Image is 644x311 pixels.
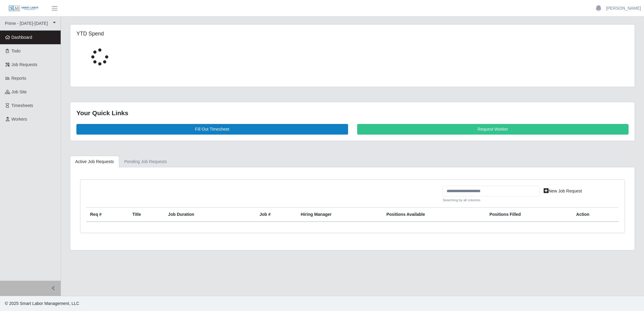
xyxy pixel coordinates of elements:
span: © 2025 Smart Labor Management, LLC [5,301,79,306]
a: Pending Job Requests [119,156,172,168]
th: Positions Filled [486,208,572,222]
th: Action [572,208,619,222]
img: SLM Logo [8,5,39,12]
span: job site [12,89,27,94]
h5: YTD Spend [76,31,254,37]
a: New Job Request [540,186,586,196]
span: Timesheets [12,103,33,108]
th: Job # [256,208,297,222]
th: Req # [86,208,129,222]
span: Reports [12,76,26,81]
th: Hiring Manager [297,208,383,222]
a: Request Worker [357,124,629,135]
span: Job Requests [12,62,38,67]
a: Fill Out Timesheet [76,124,348,135]
a: [PERSON_NAME] [606,5,641,12]
span: Dashboard [12,35,32,40]
span: Workers [12,117,27,122]
th: Title [129,208,164,222]
th: Job Duration [164,208,240,222]
span: Todo [12,48,21,53]
a: Active Job Requests [70,156,119,168]
th: Positions Available [383,208,486,222]
div: Your Quick Links [76,108,629,118]
small: Searching by all columns [443,198,540,203]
